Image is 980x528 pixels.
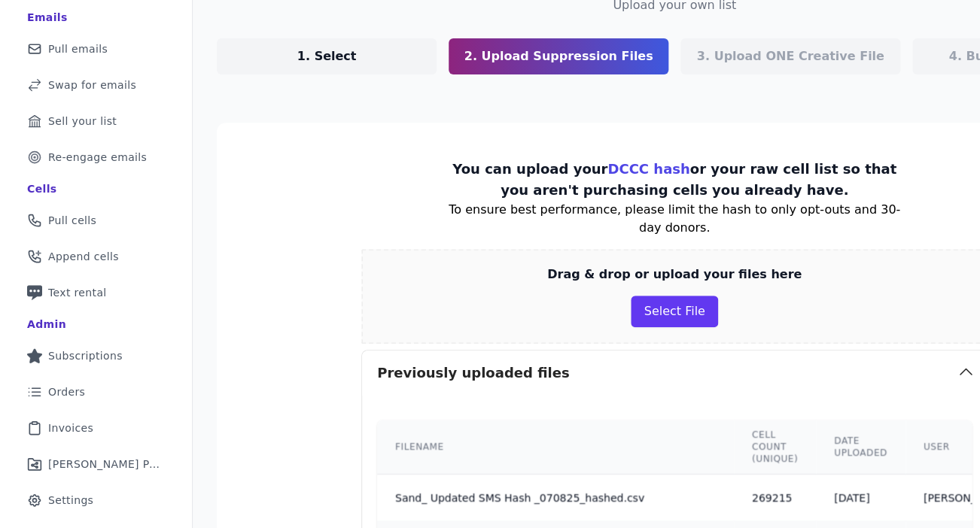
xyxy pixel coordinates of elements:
th: Cell count (unique) [734,420,816,475]
a: 2. Upload Suppression Files [449,38,668,74]
span: Orders [48,384,85,399]
span: Text rental [48,285,107,300]
a: Swap for emails [12,68,180,102]
a: Pull cells [12,204,180,237]
span: Settings [48,493,93,508]
a: Subscriptions [12,339,180,372]
a: [PERSON_NAME] Performance [12,448,180,481]
p: 1. Select [297,47,357,65]
th: Filename [377,420,734,475]
a: Pull emails [12,32,180,65]
div: Emails [27,10,68,25]
td: Sand_ Updated SMS Hash _070825_hashed.csv [377,475,734,521]
div: Admin [27,317,66,332]
button: Select File [631,296,717,327]
a: Invoices [12,411,180,445]
a: Text rental [12,276,180,309]
a: Sell your list [12,105,180,138]
a: 1. Select [217,38,437,74]
th: Date uploaded [816,420,905,475]
span: Pull cells [48,213,96,228]
p: 2. Upload Suppression Files [464,47,653,65]
span: Sell your list [48,114,117,129]
a: Settings [12,484,180,517]
td: 269215 [734,475,816,521]
td: [DATE] [816,475,905,521]
span: Swap for emails [48,77,136,93]
p: Drag & drop or upload your files here [547,266,802,284]
a: Orders [12,375,180,408]
span: Append cells [48,249,119,264]
h3: Previously uploaded files [377,363,569,384]
span: [PERSON_NAME] Performance [48,457,162,472]
div: Cells [27,181,56,196]
span: Pull emails [48,41,108,56]
span: Re-engage emails [48,150,147,165]
a: Append cells [12,240,180,273]
span: Subscriptions [48,348,123,363]
p: To ensure best performance, please limit the hash to only opt-outs and 30-day donors. [440,201,909,237]
span: Invoices [48,420,93,435]
p: You can upload your or your raw cell list so that you aren't purchasing cells you already have. [440,159,909,201]
a: Re-engage emails [12,141,180,174]
p: 3. Upload ONE Creative File [696,47,884,65]
a: DCCC hash [607,161,689,177]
